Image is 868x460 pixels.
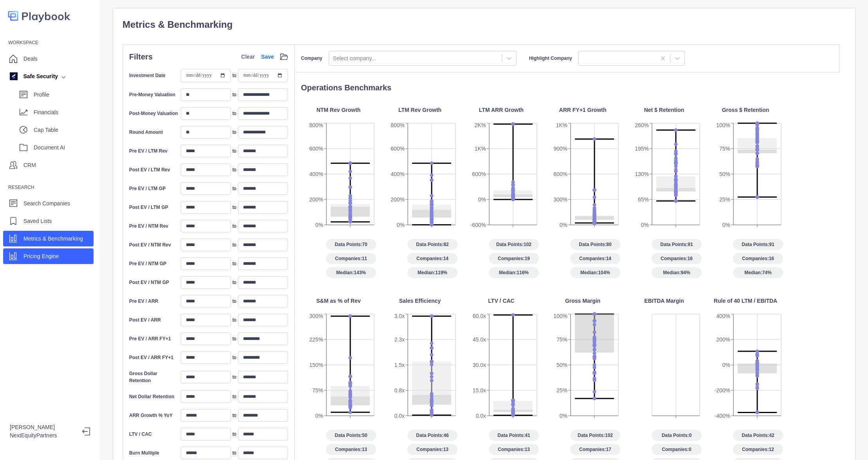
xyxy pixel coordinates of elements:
tspan: 260% [635,122,649,128]
span: Data Points: 50 [326,430,376,441]
tspan: 300% [309,313,323,319]
p: Deals [23,55,38,63]
tspan: 800% [391,122,405,128]
tspan: 50% [556,362,567,368]
span: to [232,147,236,155]
p: Cap Table [34,126,94,134]
p: Gross Margin [565,297,600,305]
label: Net Dollar Retention [129,393,174,400]
span: to [232,354,236,361]
span: Companies: 11 [326,253,376,264]
tspan: 400% [309,171,323,177]
tspan: 600% [472,171,486,177]
span: Data Points: 0 [652,430,702,441]
tspan: 0.0x [394,413,405,419]
p: NextEquityPartners [10,431,76,440]
p: Operations Benchmarks [301,82,839,93]
tspan: 200% [716,336,730,343]
label: Pre EV / NTM Rev [129,223,168,230]
p: [PERSON_NAME] [10,423,76,431]
tspan: 65% [638,196,649,203]
tspan: 0% [722,362,730,368]
tspan: 2.3x [394,336,405,343]
label: Post EV / NTM Rev [129,241,171,248]
span: Companies: 16 [733,253,783,264]
tspan: 200% [391,196,405,203]
tspan: 195% [635,146,649,152]
span: to [232,166,236,173]
span: Companies: 17 [570,444,620,455]
label: Investment Date [129,72,166,79]
span: Data Points: 42 [733,430,783,441]
span: Median: 119% [407,267,457,278]
label: Post EV / ARR FY+1 [129,354,173,361]
tspan: 0% [560,222,567,228]
tspan: 225% [309,336,323,343]
span: to [232,316,236,323]
span: Data Points: 41 [489,430,539,441]
span: Companies: 14 [570,253,620,264]
span: Data Points: 91 [733,239,783,250]
span: to [232,72,236,79]
label: Highlight Company [529,55,572,62]
tspan: 75% [556,336,567,343]
span: Data Points: 102 [489,239,539,250]
span: Companies: 14 [407,253,457,264]
label: Post EV / LTM Rev [129,166,170,173]
p: Metrics & Benchmarking [122,18,846,32]
tspan: 100% [553,313,567,319]
tspan: 75% [312,387,323,394]
tspan: 0.8x [394,387,405,394]
span: Median: 74% [733,267,783,278]
span: to [232,110,236,117]
tspan: -200% [715,387,730,394]
span: Companies: 13 [407,444,457,455]
img: logo-colored [8,8,70,24]
span: to [232,374,236,381]
p: Financials [34,108,94,117]
span: Companies: 12 [733,444,783,455]
tspan: 600% [553,171,567,177]
label: Pre EV / LTM Rev [129,147,167,155]
tspan: 900% [553,146,567,152]
tspan: 0% [478,196,486,203]
tspan: 3.0x [394,313,405,319]
tspan: 400% [391,171,405,177]
span: Companies: 13 [489,444,539,455]
span: Data Points: 70 [326,239,376,250]
label: Gross Dollar Retention [129,370,179,384]
span: to [232,412,236,419]
label: Pre EV / ARR [129,298,158,305]
span: Data Points: 80 [570,239,620,250]
span: to [232,260,236,267]
tspan: 150% [309,362,323,368]
tspan: -600% [470,222,486,228]
p: Document AI [34,144,94,152]
label: Pre EV / NTM GP [129,260,166,267]
p: Search Companies [23,199,70,208]
span: Data Points: 82 [407,239,457,250]
p: Profile [34,91,94,99]
label: Company [301,55,322,62]
label: Burn Multiple [129,449,159,456]
tspan: 800% [309,122,323,128]
tspan: 50% [719,171,730,177]
p: Pricing Engine [23,252,59,261]
img: company image [10,72,18,80]
p: Rule of 40 LTM / EBITDA [714,297,777,305]
tspan: 600% [391,146,405,152]
tspan: -400% [715,413,730,419]
tspan: 1K% [474,146,486,152]
span: Companies: 0 [652,444,702,455]
tspan: 25% [556,387,567,394]
span: to [232,204,236,211]
label: Pre EV / LTM GP [129,185,166,192]
span: Median: 116% [489,267,539,278]
label: Post EV / ARR [129,316,161,323]
span: Data Points: 91 [652,239,702,250]
p: Net $ Retention [644,106,684,114]
p: NTM Rev Growth [317,106,361,114]
p: ARR FY+1 Growth [559,106,607,114]
span: to [232,279,236,286]
label: Pre EV / ARR FY+1 [129,335,171,342]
